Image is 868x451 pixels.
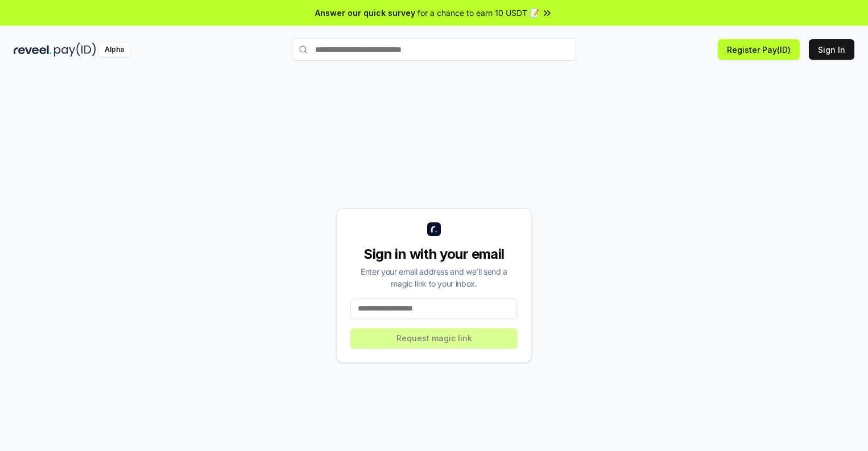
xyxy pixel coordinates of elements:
button: Register Pay(ID) [718,39,800,60]
img: reveel_dark [14,43,52,57]
span: Answer our quick survey [315,7,415,19]
div: Sign in with your email [350,245,518,263]
img: logo_small [427,222,441,236]
div: Enter your email address and we’ll send a magic link to your inbox. [350,266,518,289]
button: Sign In [809,39,854,60]
img: pay_id [54,43,96,57]
span: for a chance to earn 10 USDT 📝 [418,7,539,19]
div: Alpha [98,43,130,57]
